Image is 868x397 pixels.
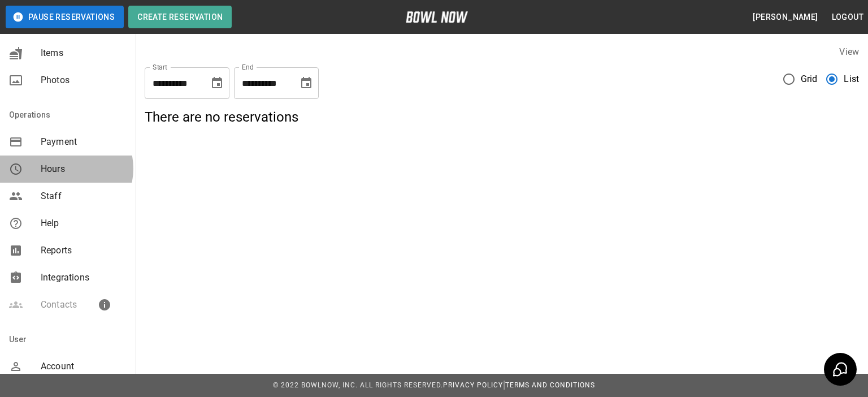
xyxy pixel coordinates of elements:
button: Pause Reservations [6,6,124,28]
button: [PERSON_NAME] [748,7,822,28]
button: Choose date, selected date is Oct 29, 2025 [295,72,318,94]
span: © 2022 BowlNow, Inc. All Rights Reserved. [273,381,443,389]
span: Hours [41,162,127,176]
button: Choose date, selected date is Sep 29, 2025 [206,72,228,94]
span: Account [41,360,127,373]
span: Payment [41,135,127,149]
img: logo [406,11,468,23]
span: List [844,72,859,86]
span: Integrations [41,271,127,284]
span: Grid [801,72,818,86]
label: View [839,46,859,57]
a: Privacy Policy [443,381,503,389]
button: Create Reservation [128,6,232,28]
span: Photos [41,74,127,87]
h5: There are no reservations [145,108,859,126]
a: Terms and Conditions [505,381,595,389]
span: Items [41,46,127,60]
span: Help [41,217,127,230]
span: Staff [41,189,127,203]
span: Reports [41,244,127,257]
button: Logout [827,7,868,28]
